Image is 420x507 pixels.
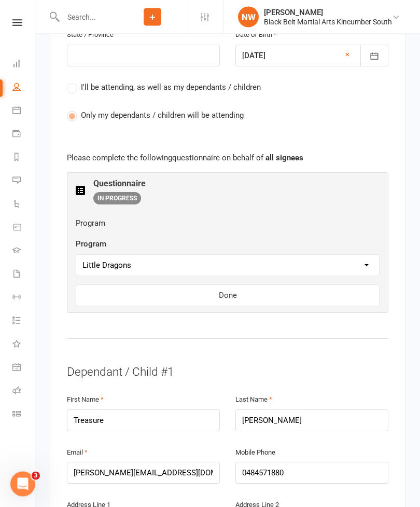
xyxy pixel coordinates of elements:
label: Email [67,448,88,459]
label: First Name [67,395,104,406]
a: General attendance kiosk mode [12,357,36,380]
div: NW [238,7,259,28]
a: Class kiosk mode [12,403,36,427]
label: Mobile Phone [235,448,275,459]
a: Roll call kiosk mode [12,380,36,403]
a: × [345,49,349,61]
div: Program [76,217,380,230]
span: I'll be attending, as well as my dependants / children [81,81,261,92]
span: Only my dependants / children will be attending [81,109,244,120]
a: Calendar [12,100,36,123]
label: Date of Birth [235,30,277,41]
label: Last Name [235,395,272,406]
a: Reports [12,146,36,170]
a: Dashboard [12,53,36,76]
div: Black Belt Martial Arts Kincumber South [264,17,392,26]
a: Payments [12,123,36,146]
button: Done [76,285,380,307]
span: 3 [32,472,40,480]
span: IN PROGRESS [93,193,141,205]
div: [PERSON_NAME] [264,8,392,17]
p: Please complete the following questionnaire on behalf of [67,152,388,165]
strong: all signees [265,154,303,163]
h3: Questionnaire [93,180,146,189]
iframe: Intercom live chat [10,472,35,497]
input: Search... [60,10,117,24]
div: Dependant / Child #1 [67,364,388,381]
a: People [12,76,36,100]
label: State / Province [67,30,114,41]
label: Program [76,238,106,251]
a: Product Sales [12,216,36,240]
a: What's New [12,333,36,357]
